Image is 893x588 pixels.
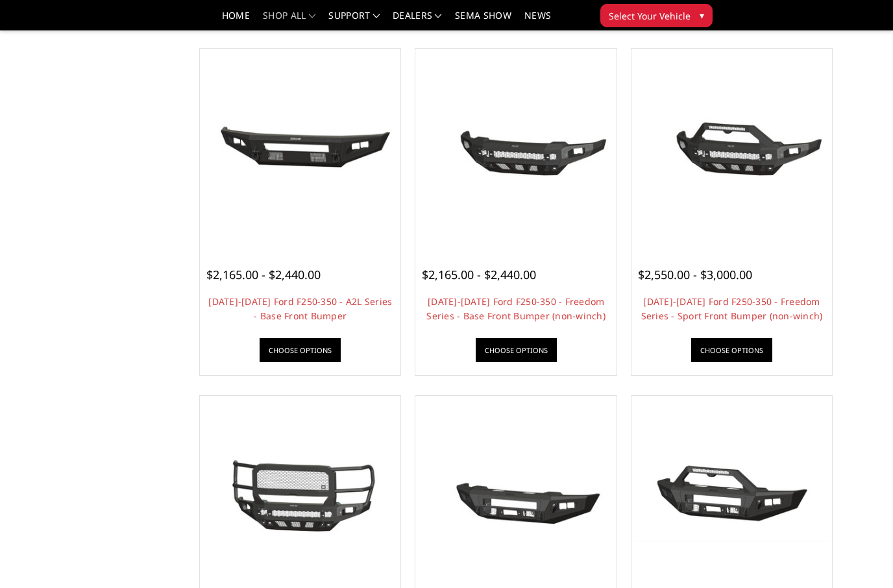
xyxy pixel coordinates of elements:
[422,267,536,282] span: $2,165.00 - $2,440.00
[700,8,704,22] span: ▾
[455,11,511,30] a: SEMA Show
[641,295,823,322] a: [DATE]-[DATE] Ford F250-350 - Freedom Series - Sport Front Bumper (non-winch)
[393,11,442,30] a: Dealers
[203,52,397,246] a: 2023-2025 Ford F250-350 - A2L Series - Base Front Bumper
[600,4,713,27] button: Select Your Vehicle
[635,52,829,246] a: 2023-2025 Ford F250-350 - Freedom Series - Sport Front Bumper (non-winch) Multiple lighting options
[222,11,250,30] a: Home
[263,11,315,30] a: shop all
[476,338,557,362] a: Choose Options
[206,267,321,282] span: $2,165.00 - $2,440.00
[208,295,392,322] a: [DATE]-[DATE] Ford F250-350 - A2L Series - Base Front Bumper
[638,267,752,282] span: $2,550.00 - $3,000.00
[328,11,380,30] a: Support
[691,338,772,362] a: Choose Options
[524,11,551,30] a: News
[609,9,691,23] span: Select Your Vehicle
[828,526,893,588] iframe: Chat Widget
[203,104,397,194] img: 2023-2025 Ford F250-350 - A2L Series - Base Front Bumper
[635,103,829,194] img: 2023-2025 Ford F250-350 - Freedom Series - Sport Front Bumper (non-winch)
[426,295,606,322] a: [DATE]-[DATE] Ford F250-350 - Freedom Series - Base Front Bumper (non-winch)
[419,52,613,246] a: 2023-2025 Ford F250-350 - Freedom Series - Base Front Bumper (non-winch) 2023-2025 Ford F250-350 ...
[260,338,341,362] a: Choose Options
